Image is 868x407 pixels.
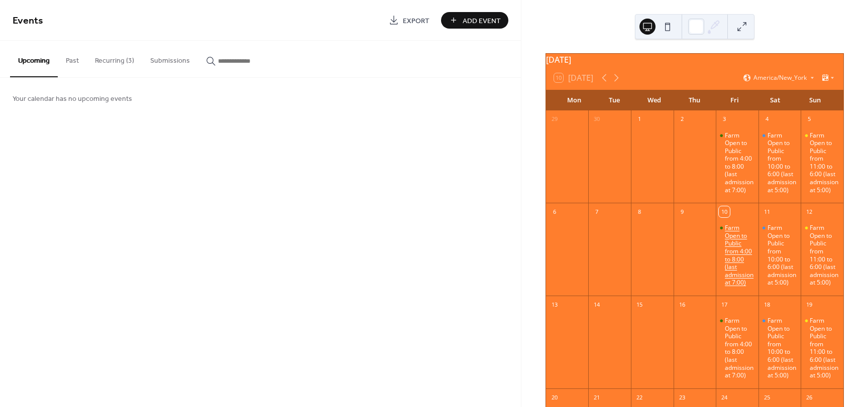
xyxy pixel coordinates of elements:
[719,114,730,125] div: 3
[441,12,508,29] button: Add Event
[591,299,602,310] div: 14
[546,54,843,66] div: [DATE]
[804,392,815,403] div: 26
[755,90,795,110] div: Sat
[810,131,839,194] div: Farm Open to Public from 11:00 to 6:00 (last admission at 5:00)
[768,224,797,287] div: Farm Open to Public from 10:00 to 6:00 (last admission at 5:00)
[677,206,688,217] div: 9
[758,131,801,194] div: Farm Open to Public from 10:00 to 6:00 (last admission at 5:00)
[87,41,142,76] button: Recurring (3)
[801,224,843,287] div: Farm Open to Public from 11:00 to 6:00 (last admission at 5:00)
[801,131,843,194] div: Farm Open to Public from 11:00 to 6:00 (last admission at 5:00)
[142,41,198,76] button: Submissions
[716,131,758,194] div: Farm Open to Public from 4:00 to 8:00 (last admission at 7:00)
[554,90,594,110] div: Mon
[677,299,688,310] div: 16
[403,16,429,26] span: Export
[804,206,815,217] div: 12
[762,299,773,310] div: 18
[381,12,437,29] a: Export
[549,392,560,403] div: 20
[549,299,560,310] div: 13
[10,41,58,77] button: Upcoming
[634,90,675,110] div: Wed
[591,206,602,217] div: 7
[463,16,501,26] span: Add Event
[795,90,835,110] div: Sun
[634,299,645,310] div: 15
[716,224,758,287] div: Farm Open to Public from 4:00 to 8:00 (last admission at 7:00)
[675,90,715,110] div: Thu
[634,392,645,403] div: 22
[758,224,801,287] div: Farm Open to Public from 10:00 to 6:00 (last admission at 5:00)
[810,224,839,287] div: Farm Open to Public from 11:00 to 6:00 (last admission at 5:00)
[549,206,560,217] div: 6
[13,94,132,104] span: Your calendar has no upcoming events
[758,317,801,379] div: Farm Open to Public from 10:00 to 6:00 (last admission at 5:00)
[716,317,758,379] div: Farm Open to Public from 4:00 to 8:00 (last admission at 7:00)
[768,131,797,194] div: Farm Open to Public from 10:00 to 6:00 (last admission at 5:00)
[725,224,754,287] div: Farm Open to Public from 4:00 to 8:00 (last admission at 7:00)
[594,90,634,110] div: Tue
[719,392,730,403] div: 24
[753,75,807,81] span: America/New_York
[762,114,773,125] div: 4
[634,206,645,217] div: 8
[804,299,815,310] div: 19
[591,114,602,125] div: 30
[13,11,43,31] span: Events
[58,41,87,76] button: Past
[677,392,688,403] div: 23
[810,317,839,379] div: Farm Open to Public from 11:00 to 6:00 (last admission at 5:00)
[715,90,755,110] div: Fri
[591,392,602,403] div: 21
[725,131,754,194] div: Farm Open to Public from 4:00 to 8:00 (last admission at 7:00)
[719,206,730,217] div: 10
[801,317,843,379] div: Farm Open to Public from 11:00 to 6:00 (last admission at 5:00)
[762,392,773,403] div: 25
[725,317,754,379] div: Farm Open to Public from 4:00 to 8:00 (last admission at 7:00)
[804,114,815,125] div: 5
[549,114,560,125] div: 29
[634,114,645,125] div: 1
[762,206,773,217] div: 11
[677,114,688,125] div: 2
[719,299,730,310] div: 17
[768,317,797,379] div: Farm Open to Public from 10:00 to 6:00 (last admission at 5:00)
